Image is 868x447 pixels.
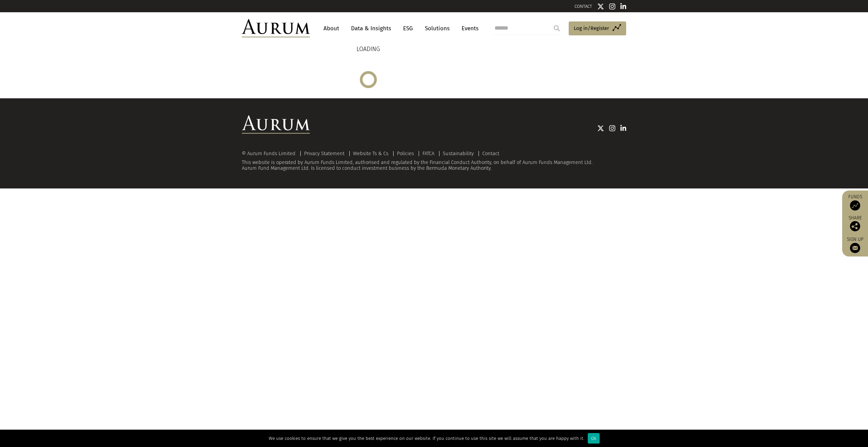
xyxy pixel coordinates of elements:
[597,3,604,10] img: Twitter icon
[443,150,474,156] a: Sustainability
[609,3,615,10] img: Instagram icon
[348,22,395,35] a: Data & Insights
[242,115,310,134] img: Aurum Logo
[609,125,615,132] img: Instagram icon
[550,21,564,35] input: Submit
[353,150,388,156] a: Website Ts & Cs
[620,3,627,10] img: Linkedin icon
[400,22,416,35] a: ESG
[242,19,310,37] img: Aurum
[421,22,453,35] a: Solutions
[620,125,627,132] img: Linkedin icon
[422,150,434,156] a: FATCA
[304,150,345,156] a: Privacy Statement
[397,150,414,156] a: Policies
[320,22,343,35] a: About
[482,150,499,156] a: Contact
[597,125,604,132] img: Twitter icon
[574,24,609,32] span: Log in/Register
[356,44,380,54] p: LOADING
[242,151,299,156] div: © Aurum Funds Limited
[242,151,626,171] div: This website is operated by Aurum Funds Limited, authorised and regulated by the Financial Conduc...
[458,22,479,35] a: Events
[569,21,626,36] a: Log in/Register
[574,4,592,9] a: CONTACT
